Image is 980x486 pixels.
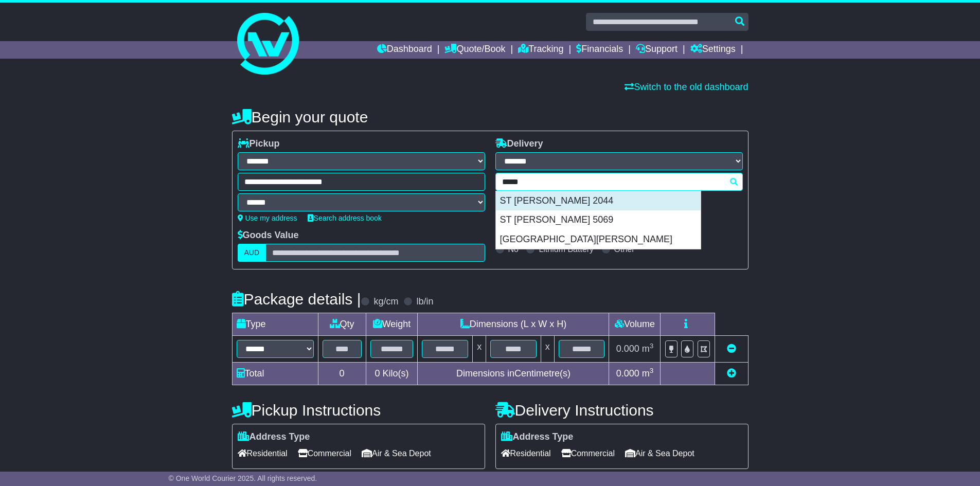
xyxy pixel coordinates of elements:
label: kg/cm [373,296,398,308]
label: Pickup [238,138,280,150]
span: 0 [375,368,380,379]
span: 0.000 [616,344,639,354]
div: [GEOGRAPHIC_DATA][PERSON_NAME] [496,230,701,249]
a: Quote/Book [444,41,505,59]
a: Tracking [518,41,563,59]
sup: 3 [650,367,654,374]
span: m [642,344,654,354]
td: Total [232,363,318,385]
td: Weight [366,313,418,336]
a: Switch to the old dashboard [625,82,748,92]
typeahead: Please provide city [495,173,743,191]
label: Address Type [501,431,574,443]
span: m [642,368,654,379]
h4: Begin your quote [232,109,749,125]
div: ST [PERSON_NAME] 2044 [496,191,701,211]
span: Residential [501,445,551,461]
label: Delivery [495,138,543,150]
td: Qty [318,313,366,336]
td: x [541,336,554,363]
span: Commercial [561,445,615,461]
div: ST [PERSON_NAME] 5069 [496,210,701,230]
label: Address Type [238,431,310,443]
td: 0 [318,363,366,385]
span: © One World Courier 2025. All rights reserved. [169,474,317,482]
a: Financials [576,41,623,59]
label: AUD [238,244,266,262]
span: 0.000 [616,368,639,379]
label: lb/in [416,296,433,308]
span: Commercial [298,445,351,461]
td: Dimensions (L x W x H) [418,313,609,336]
td: Volume [609,313,661,336]
span: Air & Sea Depot [625,445,694,461]
td: Kilo(s) [366,363,418,385]
a: Add new item [727,368,736,379]
a: Dashboard [377,41,432,59]
a: Use my address [238,214,297,222]
td: Type [232,313,318,336]
td: Dimensions in Centimetre(s) [418,363,609,385]
h4: Package details | [232,291,361,308]
span: Residential [238,445,288,461]
h4: Delivery Instructions [495,402,749,419]
a: Settings [690,41,736,59]
h4: Pickup Instructions [232,402,485,419]
label: Goods Value [238,230,299,241]
span: Air & Sea Depot [362,445,431,461]
td: x [473,336,486,363]
a: Support [636,41,678,59]
a: Remove this item [727,344,736,354]
sup: 3 [650,342,654,350]
a: Search address book [308,214,382,222]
